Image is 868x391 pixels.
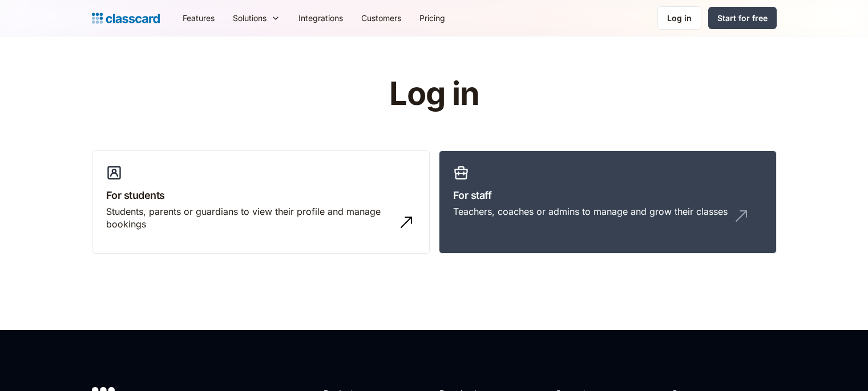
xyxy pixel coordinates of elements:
div: Start for free [717,12,768,24]
div: Log in [667,12,692,24]
a: Start for free [708,7,777,29]
a: home [92,10,160,26]
div: Solutions [233,12,267,24]
a: For staffTeachers, coaches or admins to manage and grow their classes [439,150,777,254]
div: Solutions [224,5,289,31]
a: Integrations [289,5,352,31]
a: Pricing [410,5,454,31]
a: Customers [352,5,410,31]
div: Students, parents or guardians to view their profile and manage bookings [106,205,393,231]
h1: Log in [253,76,615,112]
h3: For staff [453,188,762,203]
h3: For students [106,188,415,203]
a: For studentsStudents, parents or guardians to view their profile and manage bookings [92,150,430,254]
a: Features [173,5,224,31]
div: Teachers, coaches or admins to manage and grow their classes [453,205,728,218]
a: Log in [657,6,701,30]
